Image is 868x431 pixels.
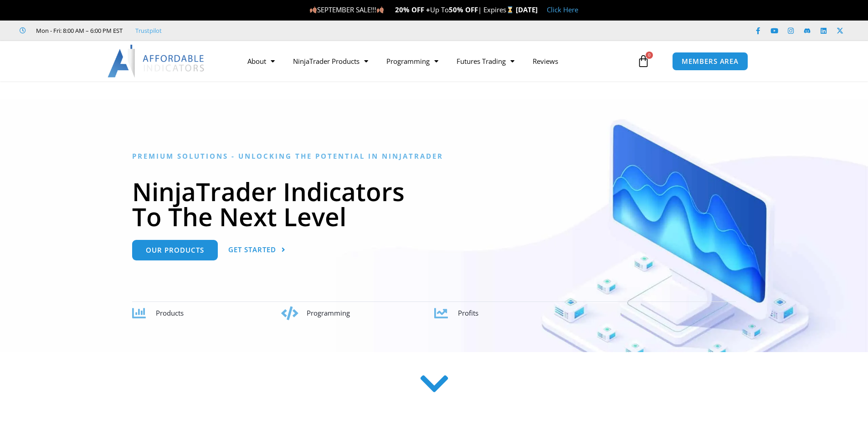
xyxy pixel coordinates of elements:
strong: [DATE] [516,5,538,14]
a: Trustpilot [135,25,162,36]
img: LogoAI | Affordable Indicators – NinjaTrader [108,45,205,78]
h6: Premium Solutions - Unlocking the Potential in NinjaTrader [132,152,736,161]
a: Get Started [228,240,286,260]
h1: NinjaTrader Indicators To The Next Level [132,179,736,229]
span: Profits [458,308,478,317]
span: 0 [646,52,653,59]
span: MEMBERS AREA [682,58,739,65]
img: ⌛ [507,6,514,13]
span: Programming [307,308,350,317]
span: Mon - Fri: 8:00 AM – 6:00 PM EST [34,25,123,36]
a: NinjaTrader Products [284,51,377,72]
img: 🍂 [310,6,317,13]
nav: Menu [238,51,635,72]
img: 🍂 [377,6,384,13]
strong: 20% OFF + [395,5,430,14]
a: Click Here [547,5,578,14]
a: Our Products [132,240,218,260]
strong: 50% OFF [449,5,478,14]
a: Programming [377,51,447,72]
span: Our Products [146,247,204,254]
span: Get Started [228,246,276,253]
a: Futures Trading [447,51,524,72]
a: 0 [623,48,663,74]
a: Reviews [524,51,567,72]
a: MEMBERS AREA [672,52,748,71]
span: Products [156,308,184,317]
a: About [238,51,284,72]
span: SEPTEMBER SALE!!! Up To | Expires [309,5,516,14]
